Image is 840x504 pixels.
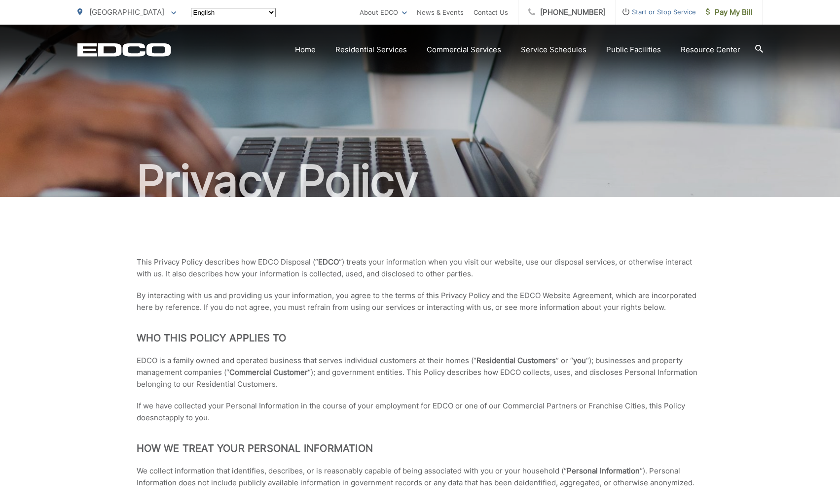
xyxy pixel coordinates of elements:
[360,6,407,18] a: About EDCO
[137,355,704,390] p: EDCO is a family owned and operated business that serves individual customers at their homes (“ ”...
[137,442,704,454] h2: How We Treat Your Personal Information
[137,465,704,489] p: We collect information that identifies, describes, or is reasonably capable of being associated w...
[137,332,704,344] h2: Who This Policy Applies To
[77,43,171,57] a: EDCD logo. Return to the homepage.
[476,356,556,365] strong: Residential Customers
[567,466,640,475] strong: Personal Information
[318,257,339,267] strong: EDCO
[154,413,165,422] span: not
[137,290,704,313] p: By interacting with us and providing us your information, you agree to the terms of this Privacy ...
[573,356,586,365] strong: you
[137,256,704,280] p: This Privacy Policy describes how EDCO Disposal (“ “) treats your information when you visit our ...
[229,368,308,377] strong: Commercial Customer
[681,44,740,56] a: Resource Center
[89,7,164,17] span: [GEOGRAPHIC_DATA]
[295,44,316,56] a: Home
[606,44,661,56] a: Public Facilities
[417,6,464,18] a: News & Events
[706,6,753,18] span: Pay My Bill
[77,157,763,206] h1: Privacy Policy
[137,400,704,424] p: If we have collected your Personal Information in the course of your employment for EDCO or one o...
[521,44,586,56] a: Service Schedules
[427,44,501,56] a: Commercial Services
[191,8,276,17] select: Select a language
[474,6,508,18] a: Contact Us
[335,44,407,56] a: Residential Services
